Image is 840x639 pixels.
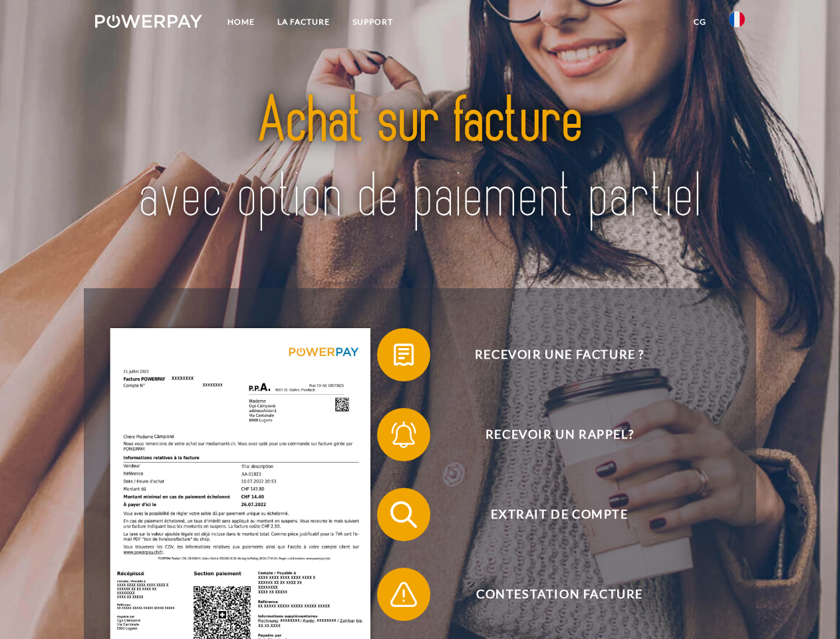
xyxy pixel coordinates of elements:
[377,408,723,461] button: Recevoir un rappel?
[95,15,202,28] img: logo-powerpay-white.svg
[396,568,722,621] span: Contestation Facture
[729,11,745,27] img: fr
[396,488,722,541] span: Extrait de compte
[396,328,722,381] span: Recevoir une facture ?
[377,328,723,381] button: Recevoir une facture ?
[341,10,404,34] a: Support
[377,488,723,541] button: Extrait de compte
[127,64,713,255] img: title-powerpay_fr.svg
[682,10,718,34] a: CG
[387,338,420,371] img: qb_bill.svg
[387,498,420,531] img: qb_search.svg
[377,568,723,621] button: Contestation Facture
[387,418,420,451] img: qb_bell.svg
[387,578,420,611] img: qb_warning.svg
[216,10,266,34] a: Home
[396,408,722,461] span: Recevoir un rappel?
[266,10,341,34] a: LA FACTURE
